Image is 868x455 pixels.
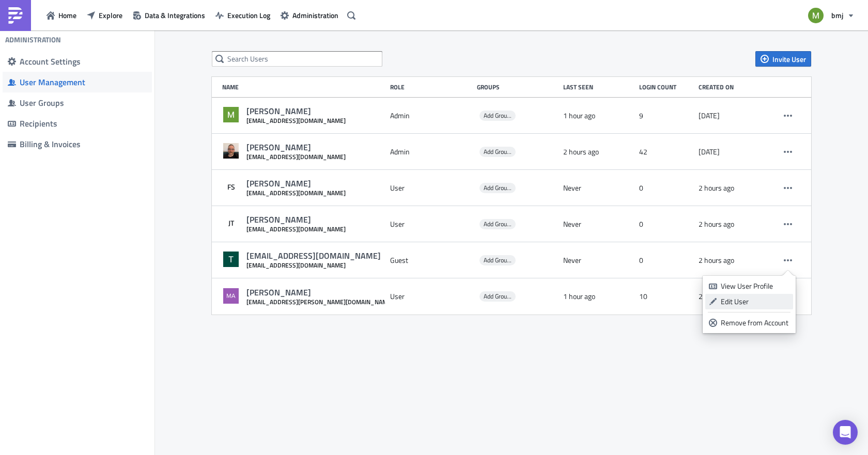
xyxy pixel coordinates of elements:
[479,219,516,229] span: Add Groups
[212,51,382,67] input: Search Users
[246,214,346,225] div: [PERSON_NAME]
[20,56,147,67] div: Account Settings
[210,7,275,23] button: Execution Log
[831,10,843,21] span: bmj
[479,255,516,265] span: Add Groups
[227,10,270,21] span: Execution Log
[246,298,393,306] div: [EMAIL_ADDRESS][PERSON_NAME][DOMAIN_NAME]
[563,215,634,233] div: Never
[484,255,513,265] span: Add Groups
[639,143,693,161] div: 42
[246,189,346,197] div: [EMAIL_ADDRESS][DOMAIN_NAME]
[222,142,240,160] img: Avatar
[390,215,472,233] div: User
[246,106,346,117] div: [PERSON_NAME]
[20,98,147,108] div: User Groups
[479,147,516,157] span: Add Groups
[390,83,472,91] div: Role
[639,251,693,270] div: 0
[479,183,516,193] span: Add Groups
[699,111,720,120] time: 2025-02-17T11:27:52.488440
[246,117,346,124] div: [EMAIL_ADDRESS][DOMAIN_NAME]
[99,10,122,21] span: Explore
[246,261,381,269] div: [EMAIL_ADDRESS][DOMAIN_NAME]
[484,183,513,193] span: Add Groups
[699,183,734,193] time: 2025-10-14T10:03:51.637078
[484,147,513,156] span: Add Groups
[484,291,513,301] span: Add Groups
[639,179,693,197] div: 0
[484,111,513,120] span: Add Groups
[477,83,559,91] div: Groups
[484,219,513,229] span: Add Groups
[639,287,693,306] div: 10
[222,250,240,268] img: Avatar
[807,7,825,24] img: Avatar
[699,256,734,265] time: 2025-10-14T10:03:51.646808
[833,420,858,445] div: Open Intercom Messenger
[721,318,789,328] div: Remove from Account
[772,54,806,65] span: Invite User
[246,250,381,261] div: [EMAIL_ADDRESS][DOMAIN_NAME]
[41,7,82,23] button: Home
[246,225,346,233] div: [EMAIL_ADDRESS][DOMAIN_NAME]
[145,10,205,21] span: Data & Integrations
[390,106,472,125] div: Admin
[246,287,393,298] div: [PERSON_NAME]
[390,287,472,306] div: User
[479,111,516,121] span: Add Groups
[563,147,599,156] time: 2025-10-14T10:02:33.754359
[222,214,240,232] div: JT
[721,281,789,291] div: View User Profile
[563,179,634,197] div: Never
[755,51,811,67] button: Invite User
[246,178,346,189] div: [PERSON_NAME]
[699,219,734,229] time: 2025-10-14T10:03:51.638788
[20,139,147,149] div: Billing & Invoices
[563,292,595,301] time: 2025-10-14T10:46:55.293755
[563,251,634,270] div: Never
[5,35,61,44] h4: Administration
[246,142,346,153] div: [PERSON_NAME]
[721,296,789,307] div: Edit User
[639,83,693,91] div: Login Count
[699,147,720,156] time: 2025-06-23T10:24:40.059825
[275,7,344,23] button: Administration
[222,83,385,91] div: Name
[479,291,516,302] span: Add Groups
[639,215,693,233] div: 0
[58,10,76,21] span: Home
[292,10,338,21] span: Administration
[563,111,595,120] time: 2025-10-14T10:55:47.066244
[222,178,240,196] div: FS
[222,106,240,123] img: Avatar
[390,179,472,197] div: User
[699,83,764,91] div: Created on
[802,4,860,27] button: bmj
[246,153,346,161] div: [EMAIL_ADDRESS][DOMAIN_NAME]
[20,118,147,129] div: Recipients
[563,83,634,91] div: Last Seen
[20,77,147,87] div: User Management
[390,143,472,161] div: Admin
[82,7,128,23] button: Explore
[699,292,734,301] time: 2025-10-14T10:13:53.970290
[222,287,240,305] img: Avatar
[639,106,693,125] div: 9
[390,251,472,270] div: Guest
[7,7,24,24] img: PushMetrics
[128,7,210,23] button: Data & Integrations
